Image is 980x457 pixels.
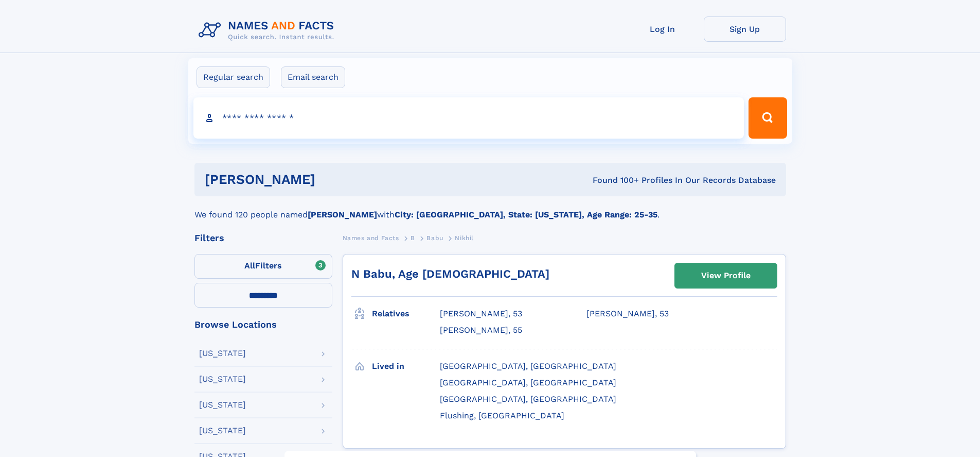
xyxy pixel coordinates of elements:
[372,358,440,375] h3: Lived in
[199,427,246,435] div: [US_STATE]
[194,233,332,243] div: Filters
[701,264,751,287] div: View Profile
[199,375,246,383] div: [US_STATE]
[199,401,246,409] div: [US_STATE]
[199,349,246,358] div: [US_STATE]
[343,231,399,244] a: Names and Facts
[194,16,343,44] img: Logo Names and Facts
[411,231,415,244] a: B
[426,231,443,244] a: Babu
[194,196,786,221] div: We found 120 people named with .
[197,66,270,88] label: Regular search
[454,175,776,186] div: Found 100+ Profiles In Our Records Database
[194,320,332,329] div: Browse Locations
[440,411,564,420] span: Flushing, [GEOGRAPHIC_DATA]
[621,16,704,42] a: Log In
[395,210,657,219] b: City: [GEOGRAPHIC_DATA], State: [US_STATE], Age Range: 25-35
[426,234,443,242] span: Babu
[440,394,616,404] span: [GEOGRAPHIC_DATA], [GEOGRAPHIC_DATA]
[281,66,345,88] label: Email search
[244,261,255,270] span: All
[308,210,377,219] b: [PERSON_NAME]
[455,234,474,242] span: Nikhil
[440,308,522,319] a: [PERSON_NAME], 53
[440,325,522,336] a: [PERSON_NAME], 55
[749,97,787,139] button: Search Button
[351,267,549,280] a: N Babu, Age [DEMOGRAPHIC_DATA]
[440,361,616,371] span: [GEOGRAPHIC_DATA], [GEOGRAPHIC_DATA]
[586,308,669,319] a: [PERSON_NAME], 53
[440,378,616,387] span: [GEOGRAPHIC_DATA], [GEOGRAPHIC_DATA]
[193,97,744,139] input: search input
[411,234,415,242] span: B
[194,254,332,279] label: Filters
[704,16,786,42] a: Sign Up
[205,173,454,186] h1: [PERSON_NAME]
[675,263,777,288] a: View Profile
[372,305,440,323] h3: Relatives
